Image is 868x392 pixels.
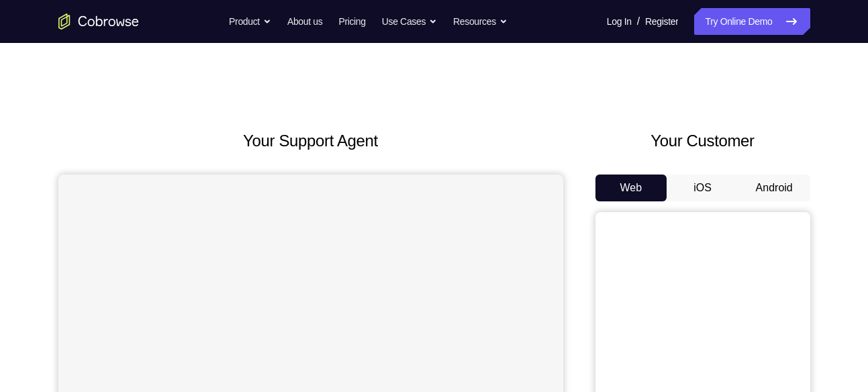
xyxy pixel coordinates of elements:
[229,8,271,35] button: Product
[58,129,563,153] h2: Your Support Agent
[287,8,322,35] a: About us
[694,8,810,35] a: Try Online Demo
[338,8,365,35] a: Pricing
[58,13,139,30] a: Go to the home page
[595,175,667,201] button: Web
[607,8,632,35] a: Log In
[667,175,738,201] button: iOS
[453,8,508,35] button: Resources
[382,8,437,35] button: Use Cases
[637,13,640,30] span: /
[595,129,810,153] h2: Your Customer
[645,8,678,35] a: Register
[738,175,810,201] button: Android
